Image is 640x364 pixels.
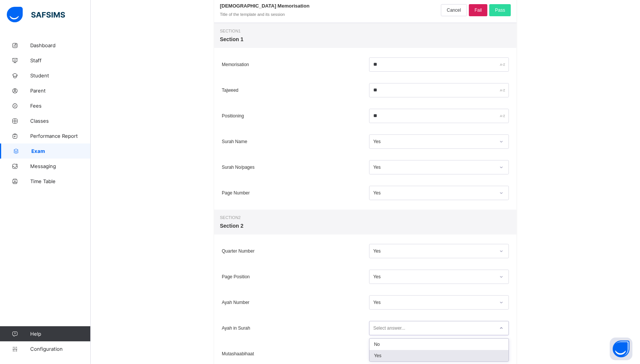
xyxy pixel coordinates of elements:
span: Positioning [222,113,244,119]
span: Student [30,72,91,79]
div: Yes [373,300,495,305]
span: Staff [30,57,91,63]
span: Time Table [30,178,91,184]
span: Mutashaabihaat [222,351,254,356]
span: Page Number [222,190,250,196]
span: Section 1 [220,36,511,42]
span: Performance Report [30,133,91,139]
span: Tajweed [222,88,238,93]
div: Yes [369,350,509,361]
span: Exam [31,148,91,154]
div: Yes [373,190,495,196]
span: Classes [30,118,91,124]
span: Pass [495,8,505,13]
div: No [369,339,509,350]
span: Surah Name [222,139,247,144]
span: Memorisation [222,62,249,67]
div: Yes [373,274,495,279]
div: Yes [373,139,495,144]
span: Dashboard [30,42,91,48]
span: Fees [30,103,91,109]
span: Configuration [30,346,90,352]
span: Parent [30,88,91,94]
span: Title of the template and its session [220,12,285,17]
span: Quarter Number [222,248,255,254]
span: Ayah Number [222,300,249,305]
span: [DEMOGRAPHIC_DATA] Memorisation [220,3,309,9]
span: Ayah in Surah [222,325,250,331]
button: Open asap [610,338,632,360]
span: Section 1 [220,29,511,33]
span: Fail [475,8,482,13]
span: Help [30,331,90,337]
span: Messaging [30,163,91,169]
span: Section 2 [220,223,511,229]
span: Section 2 [220,215,511,220]
span: Page Position [222,274,250,279]
span: Surah No/pages [222,165,255,170]
div: Yes [373,248,495,254]
div: Select answer... [373,321,405,335]
div: Yes [373,165,495,170]
img: safsims [7,7,65,23]
span: Cancel [447,8,461,13]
